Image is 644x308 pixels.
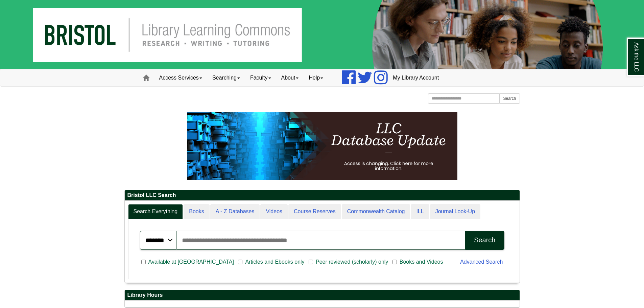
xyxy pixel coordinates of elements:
a: Books [184,204,209,219]
a: Searching [207,69,245,86]
input: Available at [GEOGRAPHIC_DATA] [141,259,146,265]
a: Commonwealth Catalog [342,204,410,219]
a: About [276,69,304,86]
a: Access Services [154,69,207,86]
span: Articles and Ebooks only [242,258,307,266]
a: Faculty [245,69,276,86]
input: Books and Videos [392,259,397,265]
span: Books and Videos [397,258,446,266]
a: Course Reserves [288,204,341,219]
a: ILL [411,204,429,219]
a: My Library Account [388,69,444,86]
h2: Bristol LLC Search [125,190,520,201]
a: Videos [260,204,288,219]
span: Peer reviewed (scholarly) only [313,258,391,266]
h2: Library Hours [125,290,520,301]
a: Journal Look-Up [430,204,480,219]
a: Advanced Search [460,259,503,265]
input: Articles and Ebooks only [238,259,242,265]
span: Available at [GEOGRAPHIC_DATA] [146,258,237,266]
img: HTML tutorial [187,112,457,180]
a: A - Z Databases [210,204,260,219]
button: Search [465,231,504,250]
button: Search [499,93,520,104]
a: Search Everything [128,204,183,219]
a: Help [304,69,328,86]
input: Peer reviewed (scholarly) only [309,259,313,265]
div: Search [474,236,495,244]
